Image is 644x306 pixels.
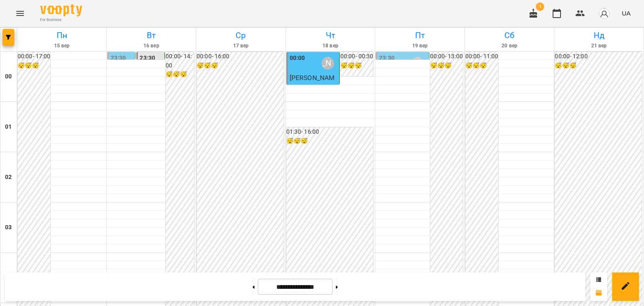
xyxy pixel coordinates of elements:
[197,29,284,42] h6: Ср
[377,42,463,50] h6: 19 вер
[340,52,373,61] h6: 00:00 - 00:30
[598,8,610,19] img: avatar_s.png
[340,61,373,70] h6: 😴😴😴
[536,3,544,11] span: 1
[18,29,105,42] h6: Пн
[197,61,284,70] h6: 😴😴😴
[411,57,424,70] div: Мосюра Лариса
[287,29,374,42] h6: Чт
[290,74,335,92] span: [PERSON_NAME]
[466,42,553,50] h6: 20 вер
[108,29,195,42] h6: Вт
[18,42,105,50] h6: 15 вер
[466,29,553,42] h6: Сб
[555,52,642,61] h6: 00:00 - 12:00
[166,52,194,70] h6: 00:00 - 14:00
[379,54,395,63] label: 23:30
[10,3,30,23] button: Menu
[108,42,195,50] h6: 16 вер
[290,54,305,63] label: 00:00
[166,70,194,79] h6: 😴😴😴
[5,223,12,232] h6: 03
[287,42,374,50] h6: 18 вер
[40,4,82,16] img: Voopty Logo
[622,9,631,18] span: UA
[18,52,50,61] h6: 00:00 - 17:00
[18,61,50,70] h6: 😴😴😴
[5,173,12,182] h6: 02
[556,29,642,42] h6: Нд
[286,137,374,146] h6: 😴😴😴
[465,61,498,70] h6: 😴😴😴
[140,54,155,63] label: 23:30
[197,42,284,50] h6: 17 вер
[618,5,634,21] button: UA
[197,52,284,61] h6: 00:00 - 16:00
[555,61,642,70] h6: 😴😴😴
[5,122,12,132] h6: 01
[430,52,463,61] h6: 00:00 - 13:00
[111,54,126,63] label: 23:30
[5,72,12,81] h6: 00
[430,61,463,70] h6: 😴😴😴
[556,42,642,50] h6: 21 вер
[286,127,374,137] h6: 01:30 - 16:00
[377,29,463,42] h6: Пт
[465,52,498,61] h6: 00:00 - 11:00
[322,57,334,70] div: Мосюра Лариса
[40,17,82,23] span: For Business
